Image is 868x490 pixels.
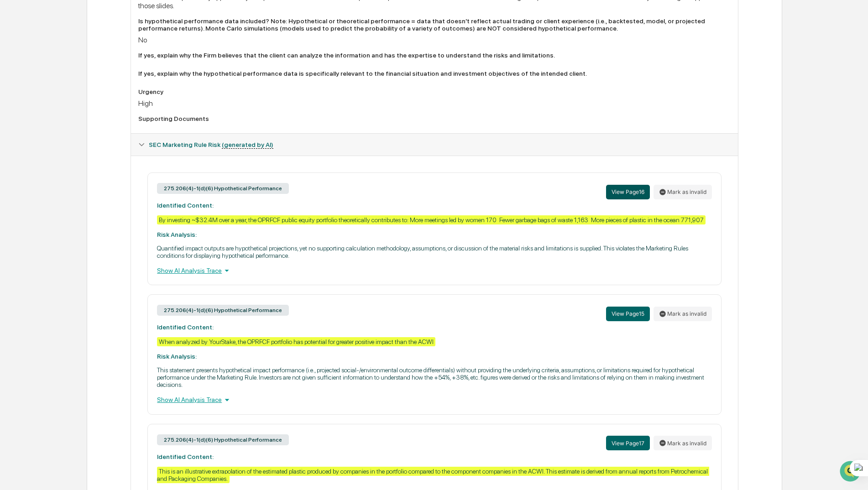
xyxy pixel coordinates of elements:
div: 🗄️ [66,116,73,123]
span: Pylon [91,155,110,162]
div: 275.206(4)-1(d)(6) Hypothetical Performance [157,305,289,316]
div: Show AI Analysis Trace [157,266,711,276]
a: 🗄️Attestations [63,111,117,128]
strong: Identified Content: [157,202,214,209]
a: Powered byPylon [64,154,110,162]
div: 🔎 [9,133,16,141]
u: (generated by AI) [222,141,273,149]
div: Urgency [138,88,730,95]
div: 275.206(4)-1(d)(6) Hypothetical Performance [157,183,289,194]
button: Mark as invalid [654,307,712,321]
strong: Risk Analysis: [157,353,197,360]
p: How can we help? [9,19,166,34]
div: We're available if you need us! [31,79,115,86]
div: If yes, explain why the Firm believes that the client can analyze the information and has the exp... [138,52,730,59]
button: Mark as invalid [654,185,712,199]
strong: Identified Content: [157,323,214,331]
strong: Risk Analysis: [157,231,197,238]
strong: Identified Content: [157,453,214,460]
div: This is an illustrative extrapolation of the estimated plastic produced by companies in the portf... [157,467,709,483]
span: SEC Marketing Rule Risk [149,141,273,148]
div: If yes, explain why the hypothetical performance data is specifically relevant to the financial s... [138,70,730,77]
div: When analyzed by YourStake, the OPRFCF portfolio has potential for greater positive impact than t... [157,337,435,346]
span: Preclearance [18,115,59,124]
a: 🔎Data Lookup [5,129,61,145]
a: 🖐️Preclearance [5,111,63,128]
div: High [138,99,730,108]
p: This statement presents hypothetical impact performance (i.e., projected social-/environmental ou... [157,366,711,388]
div: Supporting Documents [138,115,730,122]
span: Attestations [75,115,113,124]
iframe: Open customer support [839,460,863,485]
div: 🖐️ [9,116,16,123]
img: 1746055101610-c473b297-6a78-478c-a979-82029cc54cd1 [9,70,26,86]
button: View Page17 [606,436,650,450]
div: Show AI Analysis Trace [157,395,711,405]
div: 275.206(4)-1(d)(6) Hypothetical Performance [157,434,289,445]
span: Data Lookup [18,132,58,141]
button: Start new chat [155,73,166,83]
div: Start new chat [31,70,150,79]
div: No [138,36,730,44]
p: Quantified impact outputs are hypothetical projections, yet no supporting calculation methodology... [157,245,711,259]
div: Is hypothetical performance data included? Note: Hypothetical or theoretical performance = data t... [138,17,730,32]
button: View Page15 [606,307,650,321]
div: SEC Marketing Rule Risk (generated by AI) [131,134,737,156]
div: By investing ~$32.4M over a year, the OPRFCF public equity portfolio theoretically contributes to... [157,215,706,224]
button: View Page16 [606,185,650,199]
button: Mark as invalid [654,436,712,450]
